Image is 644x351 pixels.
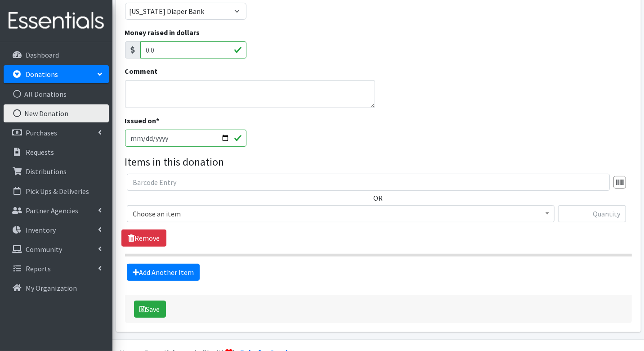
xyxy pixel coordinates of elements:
a: Donations [4,65,109,83]
span: Choose an item [133,207,549,220]
a: Inventory [4,221,109,239]
p: Distributions [26,167,67,176]
img: HumanEssentials [4,6,109,36]
label: OR [374,193,383,203]
span: Choose an item [127,205,555,222]
p: Requests [26,148,54,157]
a: Reports [4,260,109,278]
a: Add Another Item [127,264,200,281]
p: Donations [26,70,58,79]
p: Community [26,245,62,254]
input: Barcode Entry [127,174,610,191]
p: Purchases [26,128,57,137]
legend: Items in this donation [125,154,632,170]
a: Distributions [4,162,109,180]
a: Partner Agencies [4,202,109,220]
input: Quantity [558,205,626,222]
p: My Organization [26,283,77,292]
button: Save [134,301,166,318]
abbr: required [157,116,160,125]
a: New Donation [4,104,109,122]
p: Pick Ups & Deliveries [26,187,89,196]
a: Purchases [4,124,109,142]
a: My Organization [4,279,109,297]
p: Inventory [26,225,56,234]
p: Partner Agencies [26,206,78,215]
label: Money raised in dollars [125,27,200,38]
a: Requests [4,143,109,161]
label: Comment [125,66,158,76]
p: Reports [26,264,51,273]
a: All Donations [4,85,109,103]
a: Dashboard [4,46,109,64]
a: Pick Ups & Deliveries [4,182,109,200]
a: Community [4,240,109,258]
a: Remove [121,229,166,247]
p: Dashboard [26,50,59,59]
label: Issued on [125,115,160,126]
